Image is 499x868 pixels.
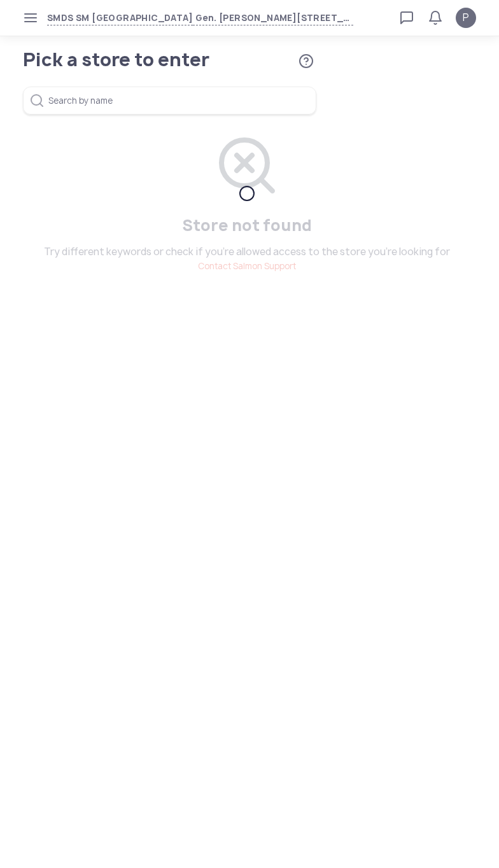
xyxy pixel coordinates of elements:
[456,8,476,28] button: P
[23,51,277,69] h1: Pick a store to enter
[47,11,193,25] span: SMDS SM [GEOGRAPHIC_DATA]
[47,11,353,25] button: SMDS SM [GEOGRAPHIC_DATA]Gen. [PERSON_NAME][STREET_ADDRESS]
[193,11,353,25] span: Gen. [PERSON_NAME][STREET_ADDRESS]
[463,10,469,25] span: P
